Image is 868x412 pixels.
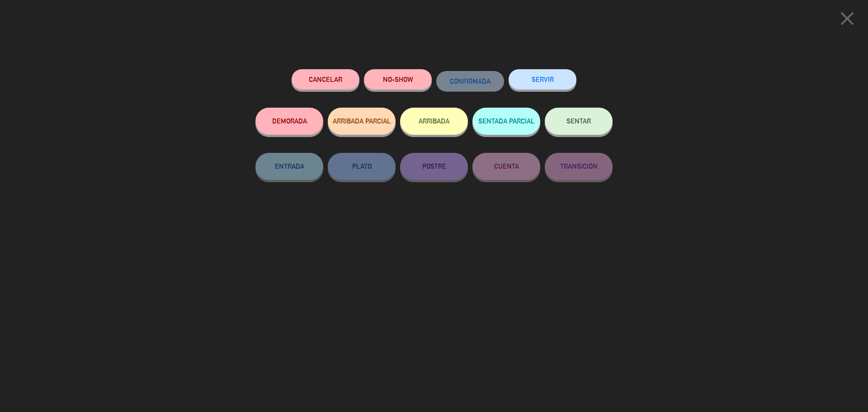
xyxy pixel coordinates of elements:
button: SENTAR [545,108,613,135]
span: ARRIBADA PARCIAL [333,117,391,125]
i: close [836,7,859,30]
span: SENTAR [566,117,591,125]
button: PLATO [328,153,396,180]
button: SERVIR [509,69,576,90]
button: CUENTA [472,153,540,180]
button: DEMORADA [255,108,323,135]
button: POSTRE [400,153,468,180]
span: CONFIRMADA [450,77,491,85]
button: ENTRADA [255,153,323,180]
button: CONFIRMADA [436,71,504,91]
button: Cancelar [292,69,359,90]
button: ARRIBADA PARCIAL [328,108,396,135]
button: TRANSICIÓN [545,153,613,180]
button: SENTADA PARCIAL [472,108,540,135]
button: ARRIBADA [400,108,468,135]
button: close [833,7,861,33]
button: NO-SHOW [364,69,432,90]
